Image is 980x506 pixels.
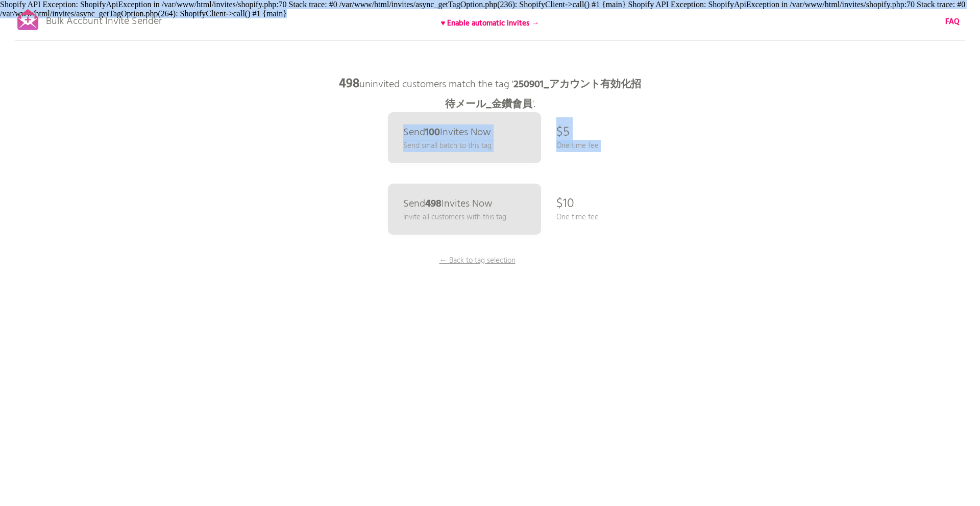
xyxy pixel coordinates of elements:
[403,199,493,209] p: Send Invites Now
[441,17,540,30] b: ♥ Enable automatic invites →
[403,140,492,151] p: Send small batch to this tag
[945,16,960,28] a: FAQ
[556,212,599,223] p: One time fee
[339,74,359,94] b: 498
[46,6,162,32] p: Bulk Account Invite Sender
[439,255,516,266] p: ← Back to tag selection
[337,69,643,110] p: uninvited customers match the tag ' '.
[556,140,599,151] p: One time fee
[425,124,440,141] b: 100
[388,184,541,235] a: Send498Invites Now Invite all customers with this tag
[556,117,570,148] p: $5
[945,16,960,28] b: FAQ
[403,212,506,223] p: Invite all customers with this tag
[556,189,574,219] p: $10
[403,128,491,138] p: Send Invites Now
[388,112,541,163] a: Send100Invites Now Send small batch to this tag
[425,196,442,212] b: 498
[445,77,642,113] b: 250901_アカウント有効化招待メール_金鑽會員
